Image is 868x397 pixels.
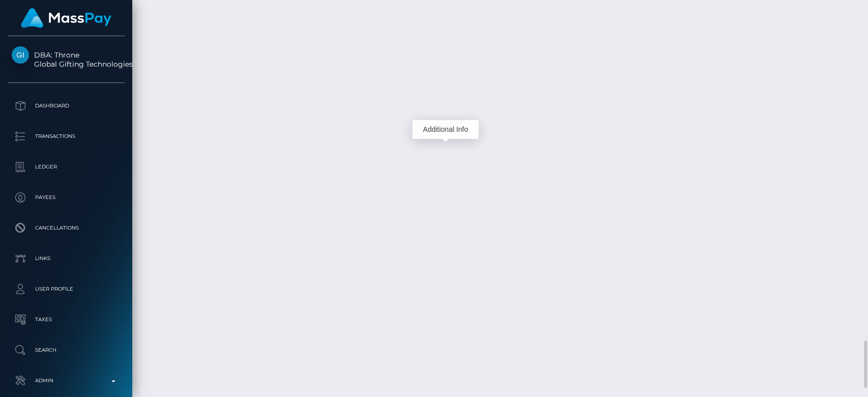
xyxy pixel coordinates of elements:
img: Global Gifting Technologies Inc [12,46,29,64]
a: Links [8,246,125,271]
a: Search [8,337,125,363]
p: Admin [12,373,121,388]
p: Dashboard [12,98,121,114]
p: Links [12,251,121,266]
a: User Profile [8,276,125,302]
a: Taxes [8,307,125,332]
a: Transactions [8,124,125,149]
p: Payees [12,190,121,205]
span: DBA: Throne Global Gifting Technologies Inc [8,50,125,69]
a: Cancellations [8,215,125,241]
p: Cancellations [12,220,121,236]
p: Search [12,343,121,358]
img: MassPay Logo [21,8,111,28]
p: Ledger [12,159,121,175]
div: Additional Info [412,120,478,139]
a: Admin [8,368,125,393]
a: Dashboard [8,93,125,119]
p: Transactions [12,129,121,144]
a: Ledger [8,154,125,180]
p: User Profile [12,281,121,297]
a: Payees [8,185,125,210]
p: Taxes [12,312,121,327]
